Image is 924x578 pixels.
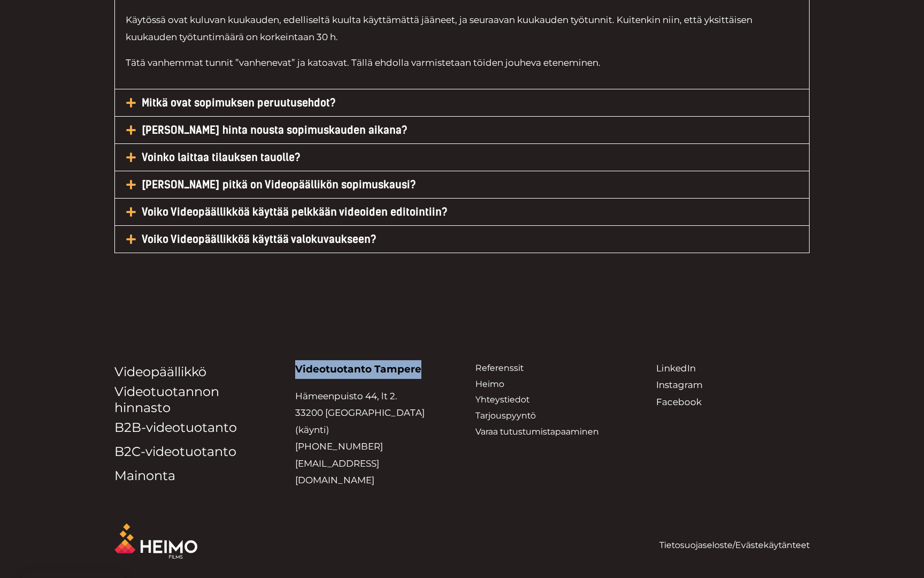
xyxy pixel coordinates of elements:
[115,171,809,198] h5: [PERSON_NAME] pitkä on Videopäällikön sopimuskausi?
[475,360,629,440] nav: Valikko
[142,96,336,109] a: Mitkä ovat sopimuksen peruutusehdot?
[295,388,449,489] p: Hämeenpuisto 44, lt 2. 33200 [GEOGRAPHIC_DATA] (käynti)
[115,199,809,225] h5: Voiko Videopäällikköä käyttää pelkkään videoiden editointiin?
[114,444,236,459] a: B2C-videotuotanto
[115,144,809,171] h5: Voinko laittaa tilauksen tauolle?
[656,363,696,374] a: LinkedIn
[115,117,809,143] h5: [PERSON_NAME] hinta nousta sopimuskauden aikana?
[659,540,733,550] a: Tietosuojaseloste
[126,57,600,68] span: Tätä vanhemmat tunnit ”vanhenevat” ja katoavat. Tällä ehdolla varmistetaan töiden jouheva etenemi...
[114,523,449,559] aside: Footer Widget 1
[295,363,421,375] strong: Videotuotanto Tampere
[475,537,810,553] p: /
[295,441,383,452] a: [PHONE_NUMBER]
[114,364,206,379] a: Videopäällikkö
[475,410,536,421] a: Tarjouspyyntö
[114,420,237,435] a: B2B-videotuotanto
[142,206,448,218] a: Voiko Videopäällikköä käyttää pelkkään videoiden editointiin?
[114,468,175,483] a: Mainonta
[656,397,702,407] a: Facebook
[114,360,268,488] aside: Footer Widget 2
[115,89,809,116] h5: Mitkä ovat sopimuksen peruutusehdot?
[475,360,629,440] aside: Footer Widget 3
[475,427,599,437] a: Varaa tutustumistapaaminen
[114,384,219,415] a: Videotuotannon hinnasto
[475,379,504,389] a: Heimo
[142,151,301,164] a: Voinko laittaa tilauksen tauolle?
[295,458,379,486] a: [EMAIL_ADDRESS][DOMAIN_NAME]
[126,12,798,45] div: Page 20
[475,394,529,405] a: Yhteystiedot
[656,379,703,390] a: Instagram
[475,363,523,373] a: Referenssit
[115,226,809,253] h5: Voiko Videopäällikköä käyttää valokuvaukseen?
[142,178,416,191] a: [PERSON_NAME] pitkä on Videopäällikön sopimuskausi?
[126,12,798,45] p: Käytössä ovat kuluvan kuukauden, edelliseltä kuulta käyttämättä jääneet, ja seuraavan k...
[142,233,376,246] a: Voiko Videopäällikköä käyttää valokuvaukseen?
[142,124,407,136] a: [PERSON_NAME] hinta nousta sopimuskauden aikana?
[114,360,268,488] nav: Valikko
